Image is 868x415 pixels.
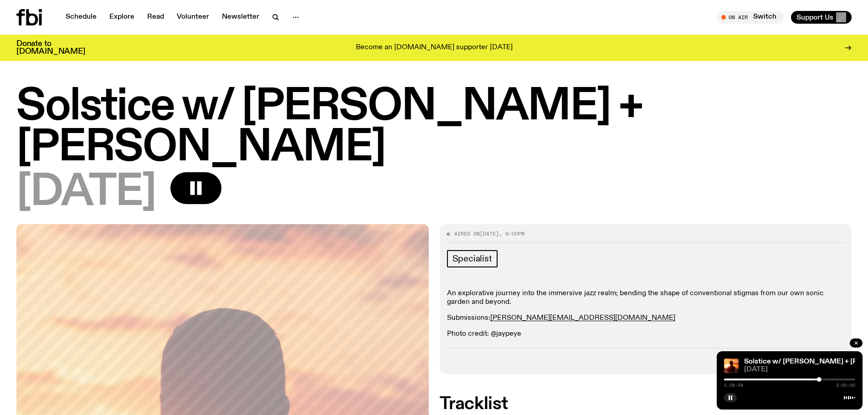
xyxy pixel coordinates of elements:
h3: Donate to [DOMAIN_NAME] [16,40,85,56]
p: Become an [DOMAIN_NAME] supporter [DATE] [356,44,513,52]
span: 2:00:00 [836,383,855,388]
p: An explorative journey into the immersive jazz realm; bending the shape of conventional stigmas f... [447,289,845,307]
a: Specialist [447,250,498,267]
button: Support Us [791,11,852,24]
img: A girl standing in the ocean as waist level, staring into the rise of the sun. [724,359,739,373]
span: Aired on [454,230,480,237]
span: 1:26:54 [724,383,743,388]
span: Specialist [452,254,492,264]
h1: Solstice w/ [PERSON_NAME] + [PERSON_NAME] [16,87,852,169]
span: [DATE] [16,172,156,213]
p: Submissions: [447,314,845,323]
span: [DATE] [744,366,855,373]
span: [DATE] [480,230,499,237]
a: Schedule [60,11,102,24]
a: Volunteer [171,11,215,24]
a: Explore [104,11,140,24]
span: , 9:00pm [499,230,524,237]
span: Support Us [796,13,833,21]
a: Read [142,11,169,24]
a: [PERSON_NAME][EMAIL_ADDRESS][DOMAIN_NAME] [490,314,675,322]
button: On AirSwitch [717,11,784,24]
a: Newsletter [216,11,265,24]
p: Photo credit: @jaypeye [447,330,845,338]
h2: Tracklist [440,396,852,412]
